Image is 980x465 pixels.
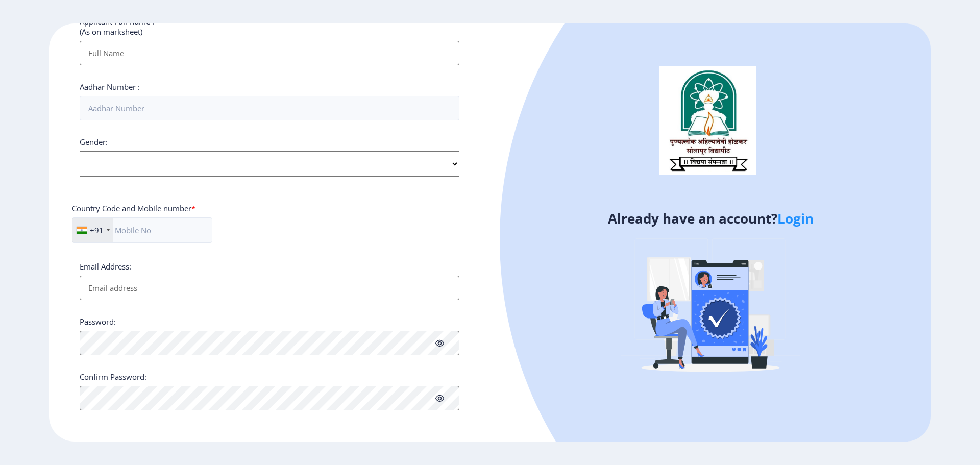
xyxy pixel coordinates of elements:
[90,225,104,235] div: +91
[80,16,154,37] label: Applicant Full Name : (As on marksheet)
[80,261,131,272] label: Email Address:
[72,203,195,213] label: Country Code and Mobile number
[659,66,756,175] img: logo
[80,372,146,382] label: Confirm Password:
[72,217,212,243] input: Mobile No
[80,41,459,65] input: Full Name
[72,218,113,242] div: India (भारत): +91
[621,219,800,398] img: Verified-rafiki.svg
[80,82,140,92] label: Aadhar Number :
[80,96,459,120] input: Aadhar Number
[80,276,459,300] input: Email address
[80,316,116,327] label: Password:
[777,209,814,228] a: Login
[498,210,923,227] h4: Already have an account?
[80,137,108,147] label: Gender:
